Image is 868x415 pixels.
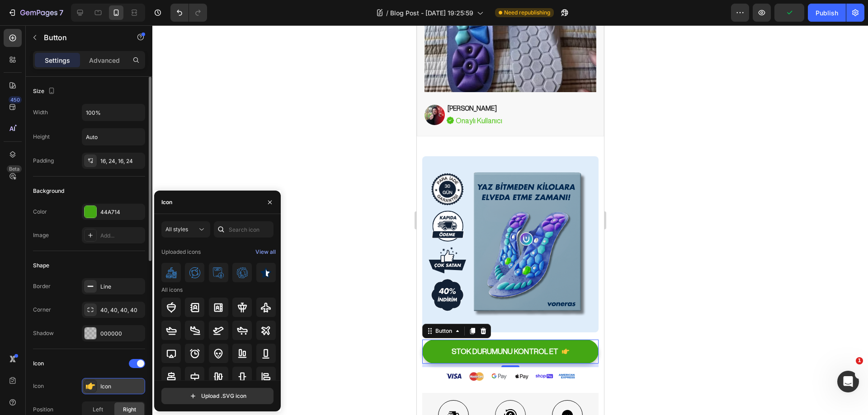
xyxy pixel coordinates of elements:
[89,56,120,65] p: Advanced
[214,221,274,238] input: Search icon
[100,306,143,314] div: 40, 40, 40, 40
[33,133,50,141] div: Height
[255,247,276,257] div: View all
[386,8,388,18] span: /
[161,286,183,294] div: All icons
[33,231,49,239] div: Image
[33,282,51,290] div: Border
[33,108,48,117] div: Width
[417,25,604,415] iframe: Design area
[82,129,145,145] input: Auto
[816,8,838,18] div: Publish
[255,245,276,259] button: View all
[33,85,57,98] div: Size
[100,232,143,240] div: Add...
[161,198,172,206] div: Icon
[837,371,859,392] iframe: Intercom live chat
[4,4,67,22] button: 7
[100,208,143,216] div: 44A714
[856,357,863,364] span: 1
[161,221,210,238] button: All styles
[33,261,49,270] div: Shape
[165,226,188,233] span: All styles
[161,388,274,404] button: Upload .SVG icon
[33,306,51,314] div: Corner
[33,157,54,165] div: Padding
[100,382,143,391] div: Icon
[9,96,22,103] div: 450
[100,283,143,291] div: Line
[100,330,143,338] div: 000000
[170,4,207,22] div: Undo/Redo
[189,392,246,401] div: Upload .SVG icon
[33,329,54,337] div: Shadow
[100,157,143,165] div: 16, 24, 16, 24
[161,245,201,259] div: Uploaded icons
[93,406,103,414] span: Left
[44,32,121,43] p: Button
[59,7,63,18] p: 7
[504,9,550,17] span: Need republishing
[82,104,145,121] input: Auto
[33,208,47,216] div: Color
[33,406,53,414] div: Position
[33,187,64,195] div: Background
[45,56,70,65] p: Settings
[123,406,136,414] span: Right
[33,359,44,368] div: Icon
[33,382,44,390] div: Icon
[390,8,473,18] span: Blog Post - [DATE] 19:25:59
[7,165,22,173] div: Beta
[808,4,846,22] button: Publish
